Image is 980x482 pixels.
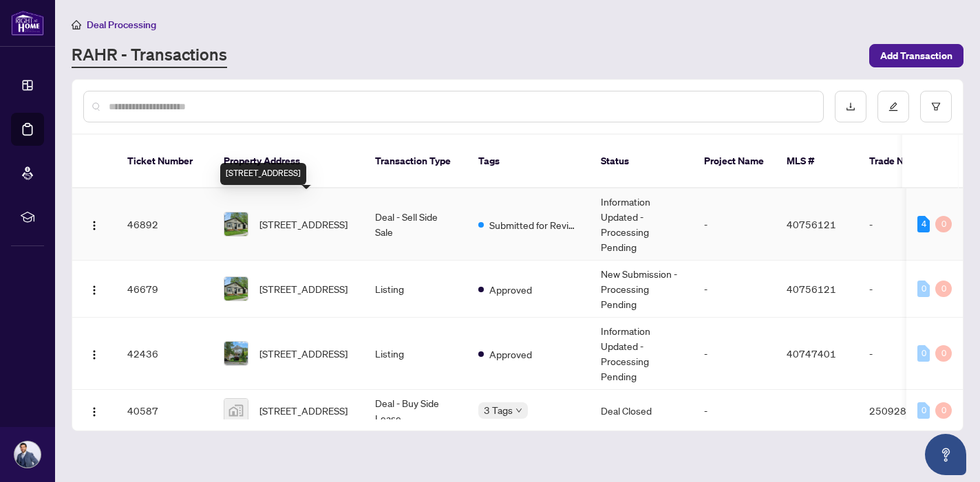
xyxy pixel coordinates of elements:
span: edit [888,102,898,111]
span: down [515,407,522,414]
div: 4 [917,216,930,232]
span: [STREET_ADDRESS] [259,281,348,296]
td: - [693,390,776,432]
button: Logo [83,278,105,300]
div: 0 [935,345,952,362]
span: Approved [489,347,532,362]
th: Ticket Number [116,135,213,188]
span: [STREET_ADDRESS] [259,217,348,232]
span: [STREET_ADDRESS] [259,346,348,361]
td: 40587 [116,390,213,432]
span: Add Transaction [880,45,952,67]
td: Listing [364,318,467,390]
span: 40756121 [787,218,836,230]
td: - [858,188,955,261]
img: Logo [89,285,100,296]
span: download [846,102,855,111]
td: - [693,261,776,318]
td: - [693,318,776,390]
button: download [835,91,866,122]
div: 0 [935,281,952,297]
td: Information Updated - Processing Pending [590,318,693,390]
button: edit [877,91,909,122]
span: Approved [489,282,532,297]
div: [STREET_ADDRESS] [220,163,306,185]
th: Project Name [693,135,776,188]
img: logo [11,10,44,36]
button: Open asap [925,434,966,475]
span: home [72,20,81,30]
th: Transaction Type [364,135,467,188]
img: Logo [89,406,100,417]
span: 40747401 [787,347,836,360]
td: - [693,188,776,261]
th: MLS # [776,135,858,188]
td: Deal - Sell Side Sale [364,188,467,261]
td: Deal Closed [590,390,693,432]
td: - [858,318,955,390]
img: thumbnail-img [224,277,248,300]
td: 46892 [116,188,213,261]
button: Logo [83,213,105,235]
img: thumbnail-img [224,342,248,365]
span: [STREET_ADDRESS] [259,403,348,418]
div: 0 [917,281,930,297]
img: thumbnail-img [224,212,248,236]
td: Information Updated - Processing Pending [590,188,693,261]
span: 3 Tags [484,402,513,418]
th: Trade Number [858,135,955,188]
td: 46679 [116,261,213,318]
div: 0 [935,402,952,419]
button: Logo [83,342,105,364]
th: Status [590,135,693,188]
td: - [858,261,955,318]
td: New Submission - Processing Pending [590,261,693,318]
span: filter [931,102,941,111]
td: 2509283 [858,390,955,432]
td: 42436 [116,318,213,390]
img: thumbnail-img [224,399,248,422]
div: 0 [935,216,952,232]
td: Deal - Buy Side Lease [364,390,467,432]
button: filter [920,91,952,122]
button: Logo [83,399,105,421]
td: Listing [364,261,467,318]
div: 0 [917,402,930,419]
div: 0 [917,345,930,362]
button: Add Transaction [869,44,963,67]
th: Tags [467,135,590,188]
img: Logo [89,349,100,360]
a: RAHR - Transactions [72,43,227,68]
span: Submitted for Review [489,217,579,232]
img: Profile Icon [14,441,41,468]
th: Property Address [213,135,364,188]
span: 40756121 [787,283,836,295]
img: Logo [89,220,100,231]
span: Deal Processing [87,19,156,31]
